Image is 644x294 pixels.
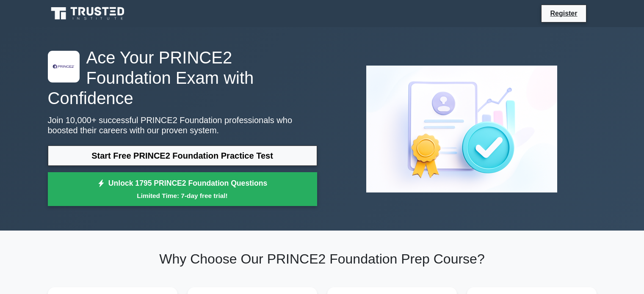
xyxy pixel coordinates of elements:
[48,172,317,206] a: Unlock 1795 PRINCE2 Foundation QuestionsLimited Time: 7-day free trial!
[58,191,307,201] small: Limited Time: 7-day free trial!
[48,115,317,135] p: Join 10,000+ successful PRINCE2 Foundation professionals who boosted their careers with our prove...
[359,59,564,199] img: PRINCE2 Foundation Preview
[545,8,582,19] a: Register
[48,251,597,267] h2: Why Choose Our PRINCE2 Foundation Prep Course?
[48,47,317,108] h1: Ace Your PRINCE2 Foundation Exam with Confidence
[48,146,317,166] a: Start Free PRINCE2 Foundation Practice Test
